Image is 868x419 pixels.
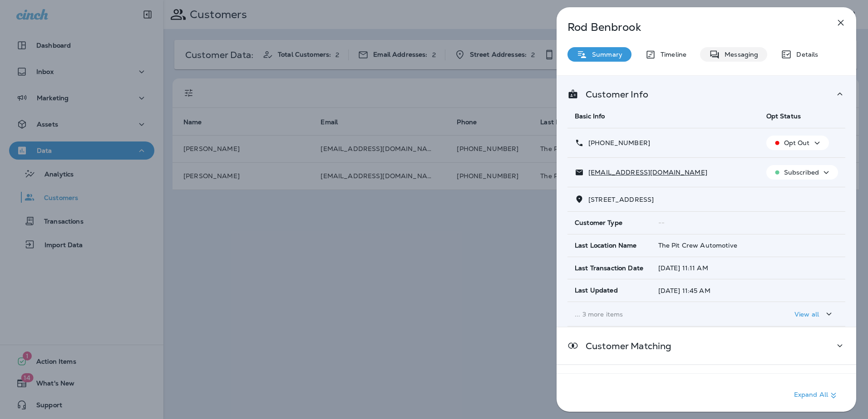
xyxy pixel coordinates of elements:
span: [DATE] 11:11 AM [658,264,708,272]
p: Opt Out [784,139,810,146]
span: Last Transaction Date [575,264,643,272]
p: Rod Benbrook [567,21,815,34]
p: Subscribed [784,169,819,176]
button: View all [791,306,838,322]
span: Customer Type [575,219,622,227]
p: Customer Matching [578,342,671,350]
span: Basic Info [575,112,605,120]
p: Timeline [656,51,686,58]
p: View all [794,311,819,318]
button: Expand All [790,387,843,404]
p: ... 3 more items [575,311,752,318]
p: [EMAIL_ADDRESS][DOMAIN_NAME] [584,169,707,176]
p: Expand All [794,390,839,401]
span: [DATE] 11:45 AM [658,287,710,295]
span: Last Updated [575,287,618,294]
span: -- [658,219,665,227]
span: [STREET_ADDRESS] [588,195,654,204]
span: Opt Status [766,112,801,120]
p: Summary [587,51,622,58]
button: Subscribed [766,165,838,180]
p: [PHONE_NUMBER] [584,139,650,146]
span: The Pit Crew Automotive [658,241,737,249]
span: Last Location Name [575,242,637,249]
p: Customer Info [578,91,648,98]
p: Messaging [720,51,758,58]
button: Opt Out [766,136,829,150]
p: Details [792,51,818,58]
